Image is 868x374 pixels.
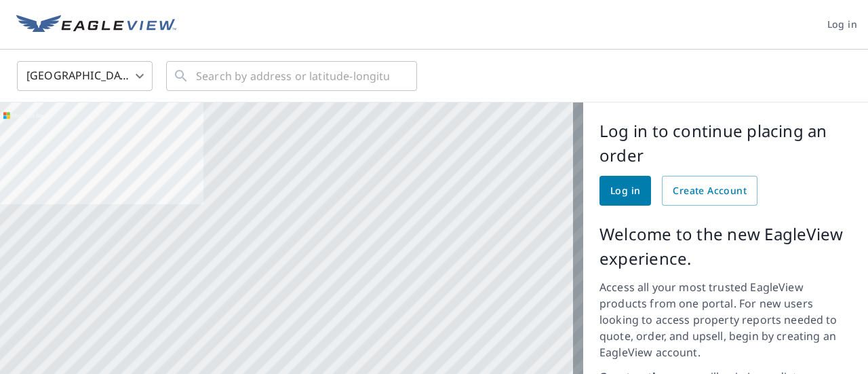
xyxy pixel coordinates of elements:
[599,222,852,271] p: Welcome to the new EagleView experience.
[196,57,389,95] input: Search by address or latitude-longitude
[599,279,852,360] p: Access all your most trusted EagleView products from one portal. For new users looking to access ...
[827,16,857,33] span: Log in
[673,183,747,200] span: Create Account
[16,15,176,35] img: EV Logo
[610,183,640,200] span: Log in
[662,176,757,206] a: Create Account
[599,176,651,206] a: Log in
[599,119,852,168] p: Log in to continue placing an order
[17,57,153,95] div: [GEOGRAPHIC_DATA]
